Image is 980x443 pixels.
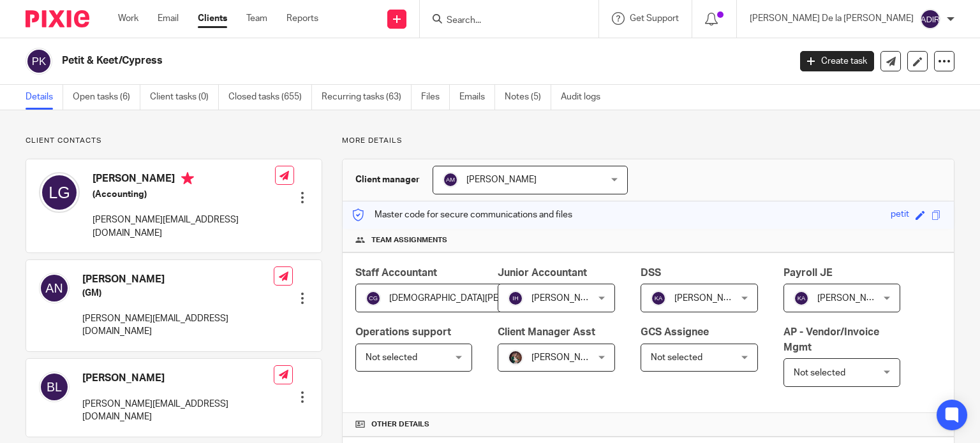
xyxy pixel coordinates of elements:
[794,291,809,306] img: svg%3E
[371,419,429,430] span: Other details
[651,353,702,362] span: Not selected
[366,291,381,306] img: svg%3E
[498,268,587,278] span: Junior Accountant
[641,268,661,278] span: DSS
[93,172,275,188] h4: [PERSON_NAME]
[73,85,140,110] a: Open tasks (6)
[26,48,52,75] img: svg%3E
[228,85,312,110] a: Closed tasks (655)
[26,10,89,27] img: Pixie
[39,372,70,402] img: svg%3E
[39,172,80,213] img: svg%3E
[246,12,267,25] a: Team
[352,208,572,221] p: Master code for secure communications and files
[82,287,274,300] h5: (GM)
[181,172,194,185] i: Primary
[750,12,914,25] p: [PERSON_NAME] De la [PERSON_NAME]
[355,173,420,186] h3: Client manager
[443,172,458,187] img: svg%3E
[158,12,179,25] a: Email
[421,85,450,110] a: Files
[322,85,412,110] a: Recurring tasks (63)
[531,294,602,303] span: [PERSON_NAME]
[371,235,447,245] span: Team assignments
[445,15,560,27] input: Search
[355,327,451,337] span: Operations support
[800,51,874,71] a: Create task
[508,350,523,365] img: Profile%20picture%20JUS.JPG
[783,268,833,278] span: Payroll JE
[505,85,551,110] a: Notes (5)
[891,208,909,222] div: petit
[674,294,745,303] span: [PERSON_NAME]
[93,188,275,201] h5: (Accounting)
[62,54,637,68] h2: Petit & Keet/Cypress
[783,327,879,352] span: AP - Vendor/Invoice Mgmt
[39,273,70,303] img: svg%3E
[82,372,274,385] h4: [PERSON_NAME]
[286,12,318,25] a: Reports
[82,312,274,338] p: [PERSON_NAME][EMAIL_ADDRESS][DOMAIN_NAME]
[26,85,63,110] a: Details
[466,175,537,184] span: [PERSON_NAME]
[342,136,954,146] p: More details
[198,12,227,25] a: Clients
[794,368,845,377] span: Not selected
[498,327,595,337] span: Client Manager Asst
[118,12,138,25] a: Work
[150,85,219,110] a: Client tasks (0)
[82,273,274,286] h4: [PERSON_NAME]
[26,136,322,146] p: Client contacts
[366,353,417,362] span: Not selected
[459,85,495,110] a: Emails
[920,9,940,29] img: svg%3E
[508,291,523,306] img: svg%3E
[355,268,437,278] span: Staff Accountant
[389,294,555,303] span: [DEMOGRAPHIC_DATA][PERSON_NAME]
[82,398,274,424] p: [PERSON_NAME][EMAIL_ADDRESS][DOMAIN_NAME]
[561,85,610,110] a: Audit logs
[531,353,602,362] span: [PERSON_NAME]
[817,294,887,303] span: [PERSON_NAME]
[93,214,275,240] p: [PERSON_NAME][EMAIL_ADDRESS][DOMAIN_NAME]
[651,291,666,306] img: svg%3E
[641,327,709,337] span: GCS Assignee
[630,14,679,23] span: Get Support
